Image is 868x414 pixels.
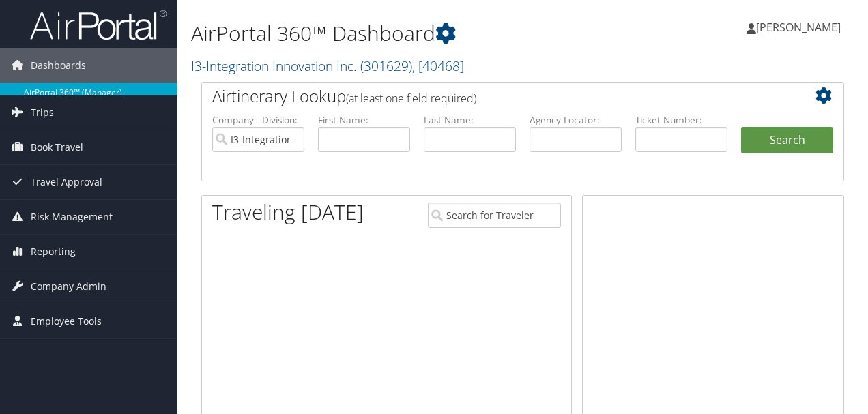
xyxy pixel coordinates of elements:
a: [PERSON_NAME] [747,7,854,48]
span: [PERSON_NAME] [756,20,841,35]
span: Trips [31,95,54,130]
label: Agency Locator: [530,113,622,127]
span: (at least one field required) [346,91,476,106]
span: Employee Tools [31,304,102,338]
label: Last Name: [424,113,516,127]
button: Search [741,127,833,154]
img: airportal-logo.png [30,9,167,41]
span: Reporting [31,235,76,269]
input: Search for Traveler [428,203,562,228]
span: Risk Management [31,200,113,234]
span: ( 301629 ) [360,57,412,75]
span: Company Admin [31,269,106,304]
span: Travel Approval [31,165,102,199]
a: I3-Integration Innovation Inc. [191,57,464,75]
span: Book Travel [31,130,83,164]
h1: Traveling [DATE] [212,198,364,226]
label: Ticket Number: [635,113,727,127]
h2: Airtinerary Lookup [212,85,780,108]
span: Dashboards [31,48,86,83]
label: Company - Division: [212,113,304,127]
label: First Name: [318,113,410,127]
span: , [ 40468 ] [412,57,464,75]
h1: AirPortal 360™ Dashboard [191,19,633,48]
